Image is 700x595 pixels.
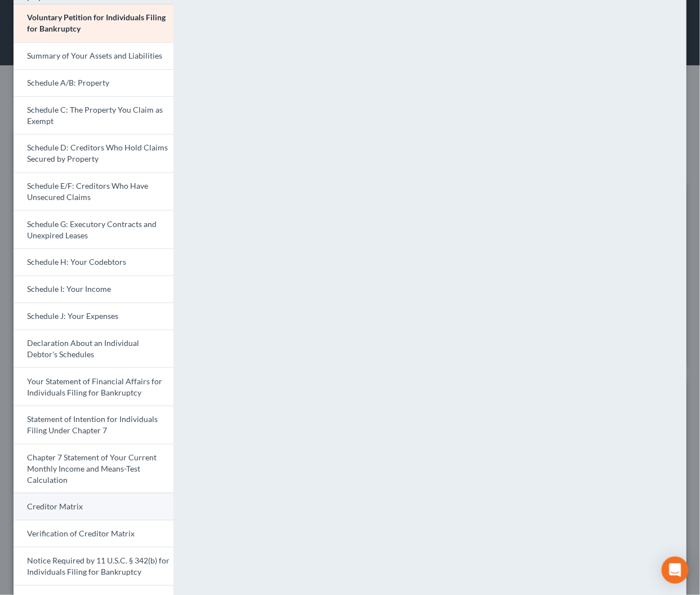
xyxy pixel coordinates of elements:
a: Schedule C: The Property You Claim as Exempt [14,96,173,135]
span: Schedule A/B: Property [27,78,109,87]
span: Creditor Matrix [27,501,83,511]
a: Your Statement of Financial Affairs for Individuals Filing for Bankruptcy [14,367,173,406]
span: Schedule E/F: Creditors Who Have Unsecured Claims [27,181,148,202]
a: Summary of Your Assets and Liabilities [14,42,173,69]
a: Notice Required by 11 U.S.C. § 342(b) for Individuals Filing for Bankruptcy [14,547,173,585]
a: Schedule A/B: Property [14,69,173,96]
a: Schedule G: Executory Contracts and Unexpired Leases [14,210,173,248]
span: Schedule H: Your Codebtors [27,257,126,267]
span: Your Statement of Financial Affairs for Individuals Filing for Bankruptcy [27,376,162,397]
span: Statement of Intention for Individuals Filing Under Chapter 7 [27,414,158,435]
a: Verification of Creditor Matrix [14,520,173,547]
span: Schedule G: Executory Contracts and Unexpired Leases [27,219,157,240]
a: Voluntary Petition for Individuals Filing for Bankruptcy [14,4,173,42]
span: Notice Required by 11 U.S.C. § 342(b) for Individuals Filing for Bankruptcy [27,556,170,576]
span: Chapter 7 Statement of Your Current Monthly Income and Means-Test Calculation [27,452,157,485]
a: Statement of Intention for Individuals Filing Under Chapter 7 [14,406,173,444]
a: Schedule I: Your Income [14,276,173,303]
span: Declaration About an Individual Debtor's Schedules [27,338,139,359]
a: Schedule H: Your Codebtors [14,248,173,276]
div: Open Intercom Messenger [662,557,689,584]
a: Schedule J: Your Expenses [14,303,173,330]
a: Chapter 7 Statement of Your Current Monthly Income and Means-Test Calculation [14,444,173,494]
span: Schedule C: The Property You Claim as Exempt [27,105,163,126]
a: Creditor Matrix [14,493,173,520]
a: Schedule D: Creditors Who Hold Claims Secured by Property [14,134,173,172]
span: Voluntary Petition for Individuals Filing for Bankruptcy [27,12,166,33]
span: Verification of Creditor Matrix [27,529,135,538]
span: Summary of Your Assets and Liabilities [27,51,162,60]
span: Schedule J: Your Expenses [27,311,118,321]
a: Schedule E/F: Creditors Who Have Unsecured Claims [14,172,173,211]
a: Declaration About an Individual Debtor's Schedules [14,330,173,368]
span: Schedule D: Creditors Who Hold Claims Secured by Property [27,143,168,163]
span: Schedule I: Your Income [27,284,111,294]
